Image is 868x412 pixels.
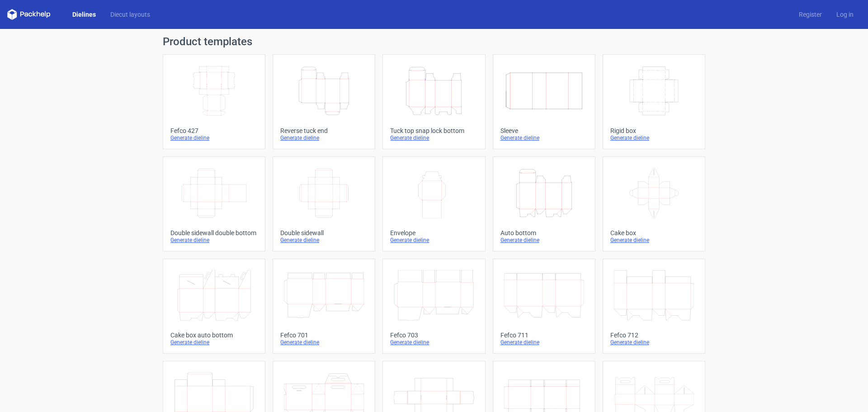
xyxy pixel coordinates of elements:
[65,10,103,19] a: Dielines
[500,134,588,142] div: Generate dieline
[280,339,368,346] div: Generate dieline
[273,54,375,149] a: Reverse tuck endGenerate dieline
[610,229,698,237] div: Cake box
[280,237,368,244] div: Generate dieline
[280,127,368,134] div: Reverse tuck end
[390,229,477,237] div: Envelope
[500,127,588,134] div: Sleeve
[500,331,588,339] div: Fefco 711
[280,331,368,339] div: Fefco 701
[170,237,258,244] div: Generate dieline
[163,259,265,354] a: Cake box auto bottomGenerate dieline
[163,54,265,149] a: Fefco 427Generate dieline
[390,331,477,339] div: Fefco 703
[493,54,595,149] a: SleeveGenerate dieline
[500,229,588,237] div: Auto bottom
[170,229,258,237] div: Double sidewall double bottom
[170,127,258,134] div: Fefco 427
[170,331,258,339] div: Cake box auto bottom
[603,156,705,251] a: Cake boxGenerate dieline
[382,54,485,149] a: Tuck top snap lock bottomGenerate dieline
[163,156,265,251] a: Double sidewall double bottomGenerate dieline
[280,134,368,142] div: Generate dieline
[603,259,705,354] a: Fefco 712Generate dieline
[610,237,698,244] div: Generate dieline
[170,134,258,142] div: Generate dieline
[163,36,705,47] h1: Product templates
[610,331,698,339] div: Fefco 712
[390,127,477,134] div: Tuck top snap lock bottom
[390,237,477,244] div: Generate dieline
[610,127,698,134] div: Rigid box
[610,339,698,346] div: Generate dieline
[382,156,485,251] a: EnvelopeGenerate dieline
[273,156,375,251] a: Double sidewallGenerate dieline
[103,10,157,19] a: Diecut layouts
[390,339,477,346] div: Generate dieline
[273,259,375,354] a: Fefco 701Generate dieline
[500,339,588,346] div: Generate dieline
[280,229,368,237] div: Double sidewall
[829,10,861,19] a: Log in
[493,156,595,251] a: Auto bottomGenerate dieline
[390,134,477,142] div: Generate dieline
[610,134,698,142] div: Generate dieline
[170,339,258,346] div: Generate dieline
[382,259,485,354] a: Fefco 703Generate dieline
[603,54,705,149] a: Rigid boxGenerate dieline
[493,259,595,354] a: Fefco 711Generate dieline
[500,237,588,244] div: Generate dieline
[792,10,829,19] a: Register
